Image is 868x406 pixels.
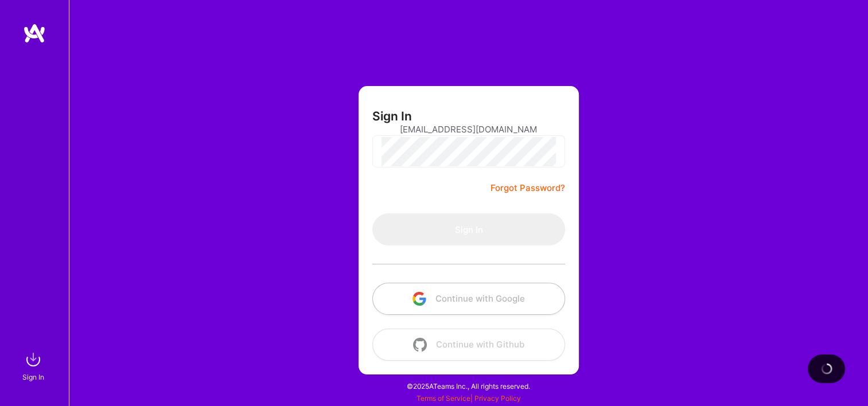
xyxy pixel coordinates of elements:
[474,394,521,403] a: Privacy Policy
[372,329,565,361] button: Continue with Github
[372,283,565,315] button: Continue with Google
[372,109,412,123] h3: Sign In
[821,363,832,374] img: loading
[412,292,426,306] img: icon
[417,394,470,403] a: Terms of Service
[400,115,538,144] input: Email...
[69,372,868,400] div: © 2025 ATeams Inc., All rights reserved.
[22,371,44,383] div: Sign In
[22,348,45,371] img: sign in
[491,181,565,195] a: Forgot Password?
[23,23,46,44] img: logo
[24,348,45,383] a: sign inSign In
[417,394,521,403] span: |
[372,213,565,245] button: Sign In
[413,338,427,352] img: icon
